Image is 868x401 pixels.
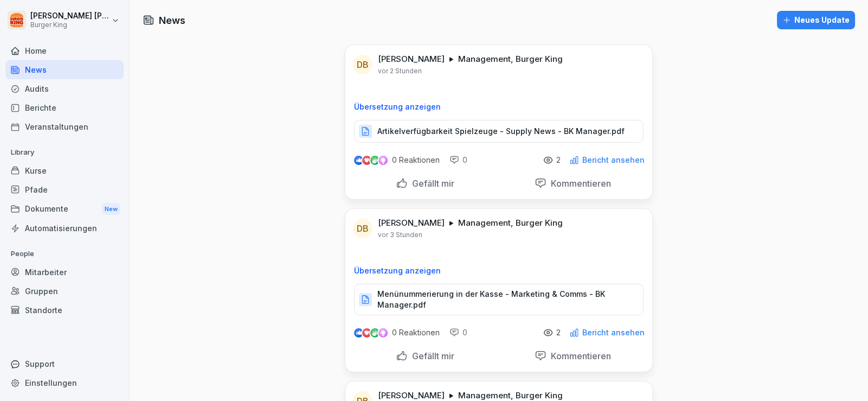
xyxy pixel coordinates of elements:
a: Automatisierungen [5,219,124,238]
p: Bericht ansehen [582,156,645,164]
button: Neues Update [777,11,855,29]
a: DokumenteNew [5,199,124,219]
a: Audits [5,79,124,98]
div: New [102,203,120,215]
p: [PERSON_NAME] [378,218,445,228]
p: Library [5,144,124,161]
p: [PERSON_NAME] [378,390,445,401]
div: Neues Update [782,14,850,26]
p: Gefällt mir [408,178,454,189]
a: Menünummerierung in der Kasse - Marketing & Comms - BK Manager.pdf [354,297,644,308]
h1: News [159,13,185,28]
div: DB [353,55,372,74]
a: Mitarbeiter [5,263,124,282]
p: 2 [556,156,561,164]
p: Kommentieren [546,178,611,189]
img: like [355,156,363,164]
img: love [363,156,371,164]
div: DB [353,219,372,238]
a: Artikelverfügbarkeit Spielzeuge - Supply News - BK Manager.pdf [354,129,644,140]
a: Pfade [5,180,124,199]
p: 0 Reaktionen [392,328,440,337]
p: Kommentieren [546,351,611,361]
img: celebrate [370,328,380,338]
a: Home [5,41,124,60]
a: Gruppen [5,282,124,301]
p: 2 [556,328,561,337]
p: [PERSON_NAME] [378,54,445,65]
img: celebrate [370,156,380,165]
p: Übersetzung anzeigen [354,266,644,275]
a: Kurse [5,161,124,180]
p: Management, Burger King [458,54,563,65]
p: Menünummerierung in der Kasse - Marketing & Comms - BK Manager.pdf [377,289,632,310]
p: [PERSON_NAME] [PERSON_NAME] [30,11,110,21]
div: Support [5,354,124,373]
p: Management, Burger King [458,390,563,401]
div: Dokumente [5,199,124,219]
a: Veranstaltungen [5,117,124,136]
p: Burger King [30,21,110,29]
a: Standorte [5,301,124,320]
p: Übersetzung anzeigen [354,103,644,111]
div: 0 [449,327,467,338]
p: People [5,245,124,263]
img: inspiring [378,328,388,338]
p: Management, Burger King [458,218,563,228]
p: 0 Reaktionen [392,156,440,164]
p: Artikelverfügbarkeit Spielzeuge - Supply News - BK Manager.pdf [377,126,625,137]
a: Berichte [5,98,124,117]
a: Einstellungen [5,373,124,392]
img: inspiring [378,155,388,165]
img: love [363,329,371,337]
p: vor 3 Stunden [378,231,422,239]
p: Bericht ansehen [582,328,645,337]
p: vor 2 Stunden [378,67,422,75]
div: 0 [449,155,467,166]
p: Gefällt mir [408,351,454,361]
img: like [355,328,363,337]
a: News [5,60,124,79]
